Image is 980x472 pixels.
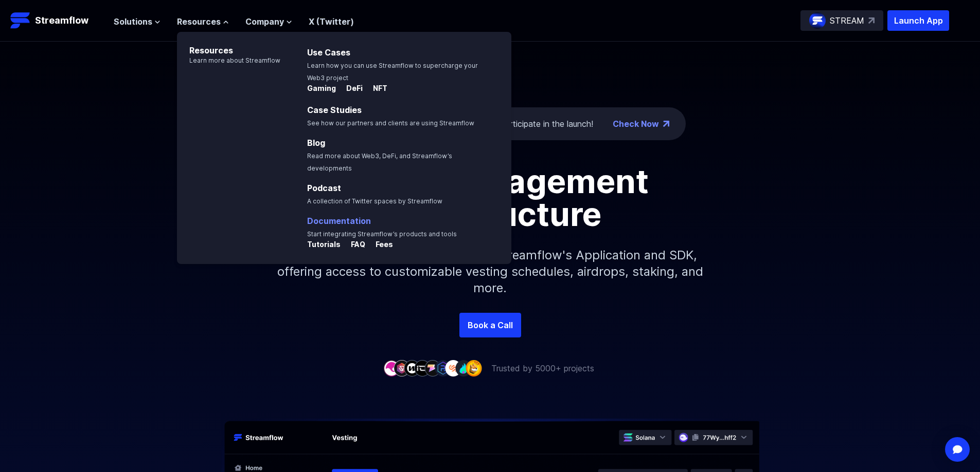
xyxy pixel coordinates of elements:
a: Gaming [307,84,338,95]
img: company-3 [404,360,420,376]
a: NFT [365,84,387,95]
a: Case Studies [307,105,362,115]
p: Simplify your token distribution with Streamflow's Application and SDK, offering access to custom... [269,231,711,313]
a: Tutorials [307,240,343,251]
a: Podcast [307,183,341,193]
a: Documentation [307,216,371,226]
p: Streamflow [35,13,88,28]
img: company-1 [383,360,400,376]
a: Check Now [613,118,659,130]
a: Use Cases [307,47,350,58]
img: company-5 [424,360,441,376]
a: X (Twitter) [309,16,354,27]
img: company-4 [414,360,431,376]
img: company-6 [435,360,451,376]
a: Blog [307,138,325,148]
span: Learn how you can use Streamflow to supercharge your Web3 project [307,62,478,82]
p: Trusted by 5000+ projects [491,362,594,374]
img: company-8 [455,360,472,376]
a: FAQ [343,240,367,251]
p: Gaming [307,83,336,93]
img: Streamflow Logo [10,10,31,31]
p: Tutorials [307,239,341,250]
span: A collection of Twitter spaces by Streamflow [307,197,442,205]
p: Learn more about Streamflow [177,56,280,65]
p: FAQ [343,239,365,250]
img: top-right-arrow.png [663,121,669,127]
img: top-right-arrow.svg [868,17,875,24]
a: STREAM [800,10,883,31]
span: Company [245,15,284,28]
span: See how our partners and clients are using Streamflow [307,119,474,127]
img: company-7 [445,360,461,376]
img: streamflow-logo-circle.png [809,12,826,29]
a: Book a Call [459,313,521,337]
span: Solutions [114,15,152,28]
p: Resources [177,32,280,56]
p: Fees [367,239,393,250]
span: Resources [177,15,221,28]
button: Launch App [887,10,949,31]
p: DeFi [338,83,363,93]
p: NFT [365,83,387,93]
img: company-2 [394,360,410,376]
a: DeFi [338,84,365,95]
a: Streamflow [10,10,103,31]
p: STREAM [830,14,864,27]
button: Resources [177,15,229,28]
button: Solutions [114,15,161,28]
span: Read more about Web3, DeFi, and Streamflow’s developments [307,152,452,172]
img: company-9 [466,360,482,376]
button: Company [245,15,292,28]
a: Fees [367,240,393,251]
div: Open Intercom Messenger [945,437,970,462]
span: Start integrating Streamflow’s products and tools [307,230,457,238]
